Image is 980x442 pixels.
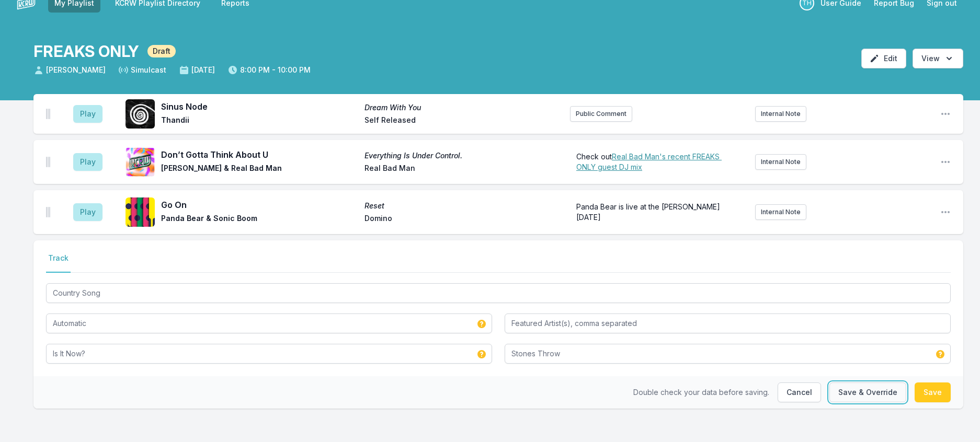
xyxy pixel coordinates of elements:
button: Edit [861,49,906,68]
input: Album Title [46,344,492,364]
span: Double check your data before saving. [633,388,769,397]
input: Artist [46,313,492,333]
span: [PERSON_NAME] & Real Bad Man [161,163,358,176]
img: Reset [126,197,155,227]
button: Cancel [778,382,821,402]
button: Internal Note [755,154,806,170]
button: Track [46,253,71,273]
button: Save [915,382,951,402]
span: Self Released [364,115,562,127]
img: Dream With You [126,99,155,129]
button: Open playlist item options [940,207,951,217]
button: Play [73,203,102,221]
span: Go On [161,199,358,211]
img: Drag Handle [46,207,50,217]
span: Thandii [161,115,358,127]
button: Open playlist item options [940,109,951,119]
button: Open playlist item options [940,157,951,167]
span: Reset [364,201,562,211]
h1: FREAKS ONLY [33,42,139,61]
button: Play [73,105,102,123]
span: Don’t Gotta Think About U [161,148,358,161]
span: Domino [364,213,562,226]
img: Everything Is Under Control. [126,147,155,177]
img: Drag Handle [46,109,50,119]
span: [PERSON_NAME] [33,65,106,75]
button: Internal Note [755,106,806,122]
a: Real Bad Man's recent FREAKS ONLY guest DJ mix [576,152,722,171]
span: 8:00 PM - 10:00 PM [227,65,311,75]
input: Record Label [505,344,951,364]
input: Featured Artist(s), comma separated [505,313,951,333]
button: Internal Note [755,204,806,220]
span: [DATE] [179,65,215,75]
span: Sinus Node [161,100,358,113]
span: Real Bad Man [364,163,562,176]
span: Dream With You [364,102,562,113]
span: Draft [147,45,176,57]
span: Everything Is Under Control. [364,150,562,161]
img: Drag Handle [46,157,50,167]
span: Simulcast [118,65,166,75]
span: Panda Bear is live at the [PERSON_NAME] [DATE] [576,202,722,222]
button: Save & Override [829,382,906,402]
span: Check out [576,152,612,161]
input: Track Title [46,283,951,303]
span: Panda Bear & Sonic Boom [161,213,358,226]
button: Open options [913,49,963,68]
button: Play [73,153,102,171]
button: Public Comment [570,106,632,122]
